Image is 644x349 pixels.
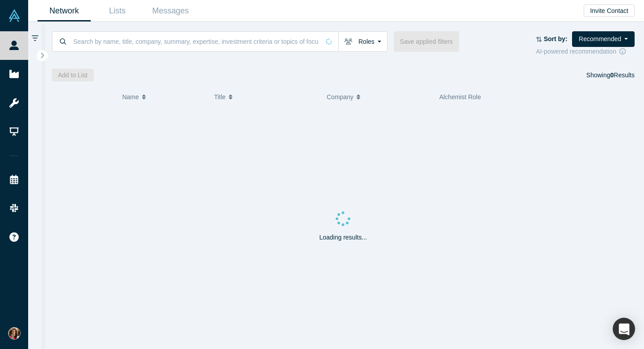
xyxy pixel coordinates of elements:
[586,69,635,81] div: Showing
[572,31,635,47] button: Recommended
[327,88,430,106] button: Company
[38,0,91,21] a: Network
[214,88,317,106] button: Title
[214,88,226,106] span: Title
[544,35,568,42] strong: Sort by:
[610,71,614,79] strong: 0
[122,88,205,106] button: Name
[338,31,387,52] button: Roles
[52,69,94,81] button: Add to List
[584,4,635,17] button: Invite Contact
[610,71,635,79] span: Results
[122,88,139,106] span: Name
[91,0,144,21] a: Lists
[327,88,354,106] span: Company
[144,0,197,21] a: Messages
[8,327,21,340] img: Luciana Frazao's Account
[536,47,635,56] div: AI-powered recommendation
[439,93,481,101] span: Alchemist Role
[319,233,367,242] p: Loading results...
[8,9,21,22] img: Alchemist Vault Logo
[394,31,459,52] button: Save applied filters
[72,31,320,52] input: Search by name, title, company, summary, expertise, investment criteria or topics of focus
